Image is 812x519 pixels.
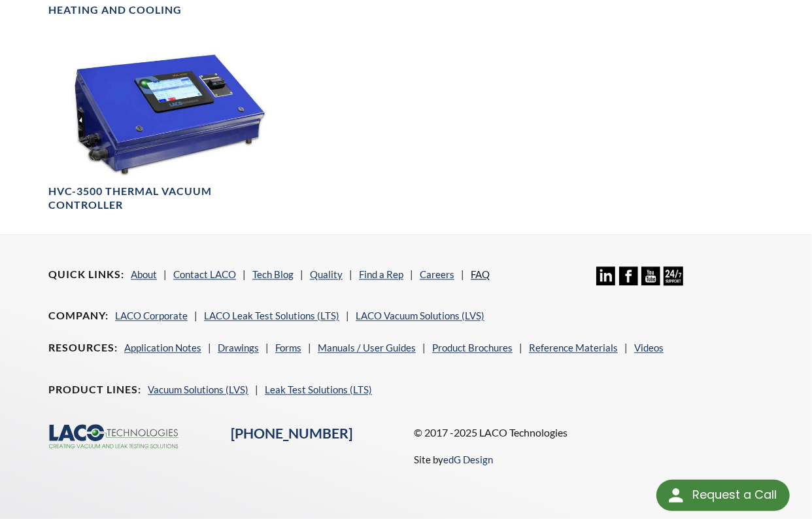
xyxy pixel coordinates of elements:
a: Product Brochures [432,342,513,353]
h4: Product Lines [48,383,141,397]
a: Contact LACO [173,268,236,280]
img: 24/7 Support Icon [664,266,683,285]
a: edG Design [443,454,493,465]
a: Find a Rep [359,268,403,280]
h4: HVC-3500 Thermal Vacuum Controller [48,185,279,212]
p: © 2017 -2025 LACO Technologies [414,424,764,441]
a: HVC-3500 Thermal Vacuum Controller, angled viewHVC-3500 Thermal Vacuum Controller [48,49,279,213]
a: Drawings [218,342,259,353]
a: Leak Test Solutions (LTS) [265,384,372,395]
h4: Quick Links [48,268,124,281]
a: LACO Vacuum Solutions (LVS) [356,310,484,321]
a: Manuals / User Guides [318,342,416,353]
h4: Company [48,309,109,323]
a: Videos [634,342,664,353]
div: Request a Call [692,480,777,510]
a: [PHONE_NUMBER] [231,425,353,442]
a: Reference Materials [529,342,618,353]
a: Forms [275,342,301,353]
a: LACO Corporate [115,310,188,321]
a: Vacuum Solutions (LVS) [148,384,248,395]
a: About [131,268,157,280]
img: round button [666,485,686,506]
a: FAQ [471,268,490,280]
div: Request a Call [656,480,790,511]
a: Application Notes [124,342,201,353]
h4: Resources [48,341,118,355]
a: Quality [310,268,343,280]
p: Site by [414,452,493,467]
a: 24/7 Support [664,276,683,287]
a: LACO Leak Test Solutions (LTS) [204,310,339,321]
a: Tech Blog [252,268,294,280]
a: Careers [420,268,454,280]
